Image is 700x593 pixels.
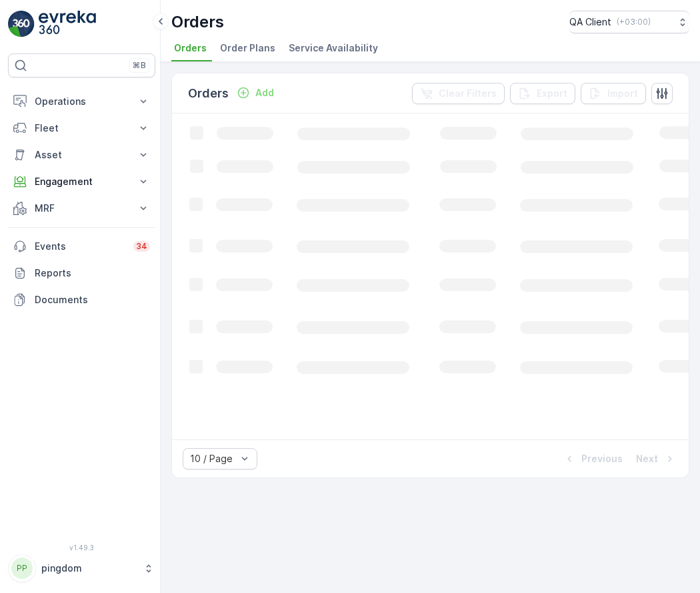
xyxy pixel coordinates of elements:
[35,148,129,162] p: Asset
[220,41,275,55] span: Order Plans
[581,83,646,104] button: Import
[439,87,497,100] p: Clear Filters
[41,562,137,575] p: pingdom
[607,87,638,100] p: Import
[581,452,623,465] p: Previous
[8,195,155,222] button: MRF
[35,122,129,135] p: Fleet
[617,17,651,27] p: ( +03:00 )
[35,175,129,188] p: Engagement
[136,241,147,252] p: 34
[510,83,575,104] button: Export
[8,115,155,142] button: Fleet
[8,286,155,313] a: Documents
[35,95,129,108] p: Operations
[412,83,505,104] button: Clear Filters
[569,11,689,33] button: QA Client(+03:00)
[231,85,279,101] button: Add
[8,88,155,115] button: Operations
[8,11,35,37] img: logo
[636,452,658,465] p: Next
[35,266,150,280] p: Reports
[289,41,378,55] span: Service Availability
[39,11,96,37] img: logo_light-DOdMpM7g.png
[569,15,611,29] p: QA Client
[537,87,567,100] p: Export
[561,451,624,467] button: Previous
[8,554,155,582] button: PPpingdom
[255,86,274,100] p: Add
[35,240,125,253] p: Events
[635,451,678,467] button: Next
[35,293,150,307] p: Documents
[8,260,155,286] a: Reports
[171,11,224,33] p: Orders
[8,142,155,168] button: Asset
[8,544,155,552] span: v 1.49.3
[8,233,155,260] a: Events34
[35,202,129,215] p: MRF
[188,84,229,103] p: Orders
[8,168,155,195] button: Engagement
[133,60,146,71] p: ⌘B
[11,558,33,579] div: PP
[174,41,207,55] span: Orders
